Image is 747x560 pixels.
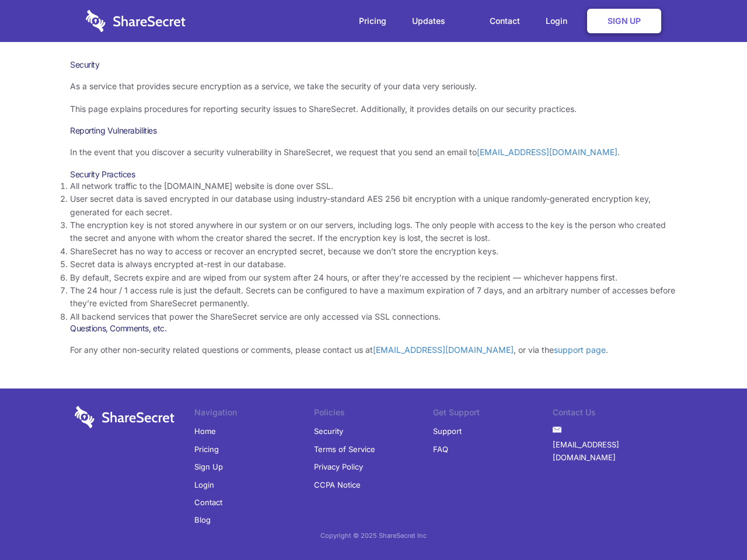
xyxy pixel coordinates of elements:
[70,103,677,116] p: This page explains procedures for reporting security issues to ShareSecret. Additionally, it prov...
[70,344,677,356] p: For any other non-security related questions or comments, please contact us at , or via the .
[194,440,219,458] a: Pricing
[534,3,585,39] a: Login
[553,436,672,467] a: [EMAIL_ADDRESS][DOMAIN_NAME]
[314,422,343,440] a: Security
[86,10,186,32] img: logo-wordmark-white-trans-d4663122ce5f474addd5e946df7df03e33cb6a1c49d2221995e7729f52c070b2.svg
[314,476,361,494] a: CCPA Notice
[70,169,677,180] h3: Security Practices
[70,146,677,159] p: In the event that you discover a security vulnerability in ShareSecret, we request that you send ...
[477,147,617,157] a: [EMAIL_ADDRESS][DOMAIN_NAME]
[194,511,211,528] a: Blog
[70,323,677,334] h3: Questions, Comments, etc.
[70,180,677,192] li: All network traffic to the [DOMAIN_NAME] website is done over SSL.
[314,406,434,422] li: Policies
[433,440,448,458] a: FAQ
[314,440,375,458] a: Terms of Service
[70,284,677,310] li: The 24 hour / 1 access rule is just the default. Secrets can be configured to have a maximum expi...
[554,345,606,355] a: support page
[70,258,677,271] li: Secret data is always encrypted at-rest in our database.
[70,271,677,284] li: By default, Secrets expire and are wiped from our system after 24 hours, or after they’re accesse...
[433,422,462,440] a: Support
[70,60,677,70] h1: Security
[70,245,677,258] li: ShareSecret has no way to access or recover an encrypted secret, because we don’t store the encry...
[347,3,398,39] a: Pricing
[373,345,514,355] a: [EMAIL_ADDRESS][DOMAIN_NAME]
[70,125,677,136] h3: Reporting Vulnerabilities
[587,9,661,33] a: Sign Up
[553,406,672,422] li: Contact Us
[194,458,223,475] a: Sign Up
[194,406,314,422] li: Navigation
[478,3,532,39] a: Contact
[70,310,677,323] li: All backend services that power the ShareSecret service are only accessed via SSL connections.
[70,192,677,219] li: User secret data is saved encrypted in our database using industry-standard AES 256 bit encryptio...
[194,476,214,494] a: Login
[314,458,363,475] a: Privacy Policy
[70,80,677,93] p: As a service that provides secure encryption as a service, we take the security of your data very...
[194,422,216,440] a: Home
[194,494,222,511] a: Contact
[433,406,553,422] li: Get Support
[75,406,174,428] img: logo-wordmark-white-trans-d4663122ce5f474addd5e946df7df03e33cb6a1c49d2221995e7729f52c070b2.svg
[70,219,677,245] li: The encryption key is not stored anywhere in our system or on our servers, including logs. The on...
